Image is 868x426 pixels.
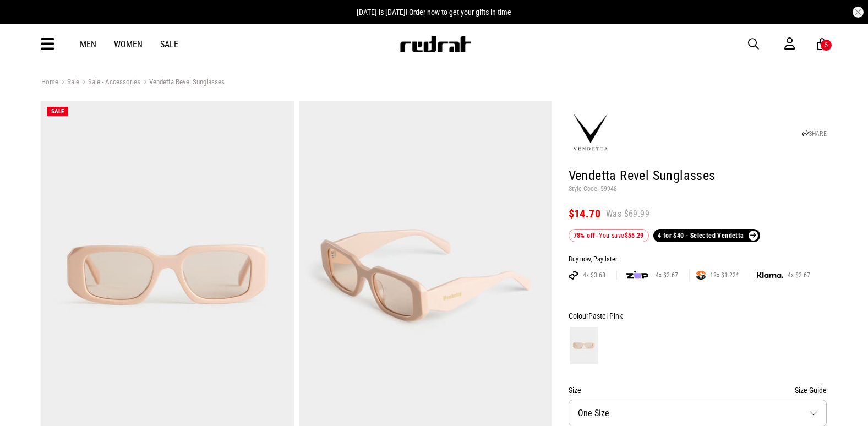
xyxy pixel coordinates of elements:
[569,111,613,155] img: Vendetta
[802,130,827,138] a: SHARE
[569,229,649,242] div: - You save
[651,271,683,280] span: 4x $3.67
[160,39,178,50] a: Sale
[626,270,648,281] img: zip
[625,232,644,239] b: $55.29
[825,41,828,49] div: 5
[140,78,225,88] a: Vendetta Revel Sunglasses
[58,78,79,88] a: Sale
[588,312,623,320] span: Pastel Pink
[569,255,827,264] div: Buy now, Pay later.
[114,39,143,50] a: Women
[606,208,649,220] span: Was $69.99
[696,271,706,280] img: SPLITPAY
[795,384,827,397] button: Size Guide
[79,78,140,88] a: Sale - Accessories
[783,271,815,280] span: 4x $3.67
[569,271,578,280] img: AFTERPAY
[757,272,783,278] img: KLARNA
[706,271,743,280] span: 12x $1.23*
[578,408,609,418] span: One Size
[653,229,760,242] a: 4 for $40 - Selected Vendetta
[51,108,64,115] span: SALE
[569,185,827,194] p: Style Code: 59948
[399,36,472,52] img: Redrat logo
[569,207,600,220] span: $14.70
[357,8,511,17] span: [DATE] is [DATE]! Order now to get your gifts in time
[41,78,58,86] a: Home
[569,309,827,323] div: Colour
[574,232,596,239] b: 78% off
[570,327,598,364] img: Pastel Pink
[817,39,827,50] a: 5
[578,271,610,280] span: 4x $3.68
[80,39,96,50] a: Men
[569,384,827,397] div: Size
[569,167,827,185] h1: Vendetta Revel Sunglasses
